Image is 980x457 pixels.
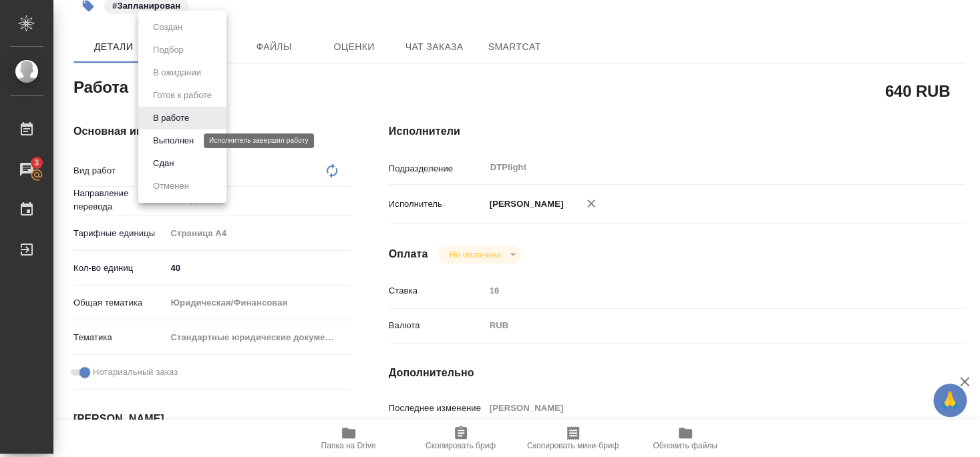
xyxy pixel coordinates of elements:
button: Подбор [149,43,188,57]
button: Отменен [149,179,193,193]
button: В работе [149,111,193,125]
button: Готов к работе [149,88,216,103]
button: В ожидании [149,65,205,80]
button: Создан [149,20,186,35]
button: Сдан [149,156,178,171]
button: Выполнен [149,133,198,148]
